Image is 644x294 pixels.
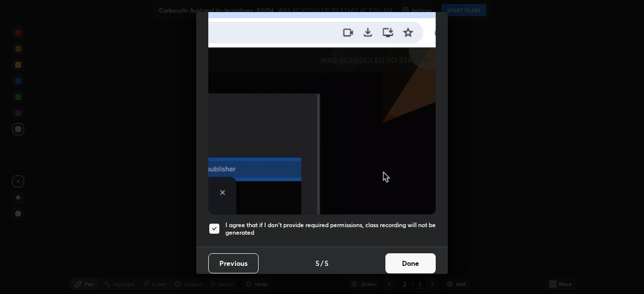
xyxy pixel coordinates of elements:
[320,258,324,268] h4: /
[325,258,329,268] h4: 5
[315,258,319,268] h4: 5
[208,253,259,273] button: Previous
[385,253,436,273] button: Done
[225,221,436,237] h5: I agree that if I don't provide required permissions, class recording will not be generated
